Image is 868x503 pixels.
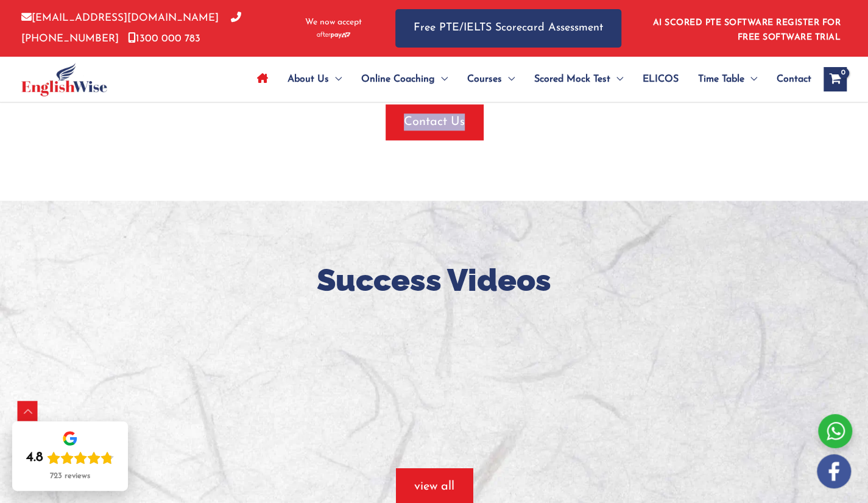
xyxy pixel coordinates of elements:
[744,58,757,101] span: Menu Toggle
[247,58,811,101] nav: Site Navigation: Main Menu
[688,58,767,101] a: Time TableMenu Toggle
[824,67,847,91] a: View Shopping Cart, empty
[534,58,610,101] span: Scored Mock Test
[351,58,457,101] a: Online CoachingMenu Toggle
[329,58,342,101] span: Menu Toggle
[26,449,43,466] div: 4.8
[404,113,465,130] span: Contact Us
[633,58,688,101] a: ELICOS
[288,58,329,101] span: About Us
[128,34,200,44] a: 1300 000 783
[361,58,435,101] span: Online Coaching
[317,32,350,38] img: Afterpay-Logo
[21,63,107,96] img: cropped-ew-logo
[767,58,811,101] a: Contact
[305,16,362,29] span: We now accept
[646,9,847,48] aside: Header Widget 1
[643,58,679,101] span: ELICOS
[435,58,448,101] span: Menu Toggle
[21,13,219,23] a: [EMAIL_ADDRESS][DOMAIN_NAME]
[524,58,633,101] a: Scored Mock TestMenu Toggle
[414,477,454,494] span: view all
[653,18,841,42] a: AI SCORED PTE SOFTWARE REGISTER FOR FREE SOFTWARE TRIAL
[50,471,90,481] div: 723 reviews
[386,104,483,140] button: Contact Us
[21,13,241,43] a: [PHONE_NUMBER]
[610,58,623,101] span: Menu Toggle
[395,9,621,48] a: Free PTE/IELTS Scorecard Assessment
[278,58,351,101] a: About UsMenu Toggle
[457,58,524,101] a: CoursesMenu Toggle
[698,58,744,101] span: Time Table
[817,454,851,488] img: white-facebook.png
[502,58,515,101] span: Menu Toggle
[467,58,502,101] span: Courses
[777,58,811,101] span: Contact
[26,449,114,466] div: Rating: 4.8 out of 5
